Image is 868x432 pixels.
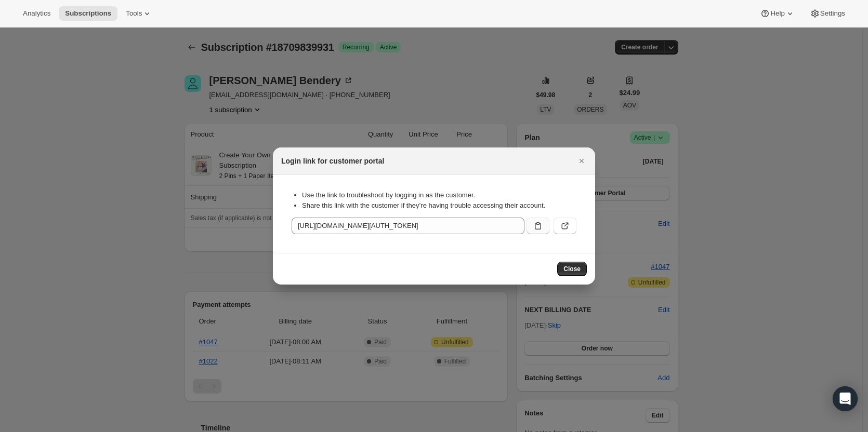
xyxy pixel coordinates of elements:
button: Settings [804,6,851,21]
span: Settings [820,9,845,18]
button: Help [754,6,801,21]
button: Analytics [17,6,57,21]
li: Use the link to troubleshoot by logging in as the customer. [302,190,576,200]
span: Close [563,265,581,273]
button: Tools [120,6,159,21]
button: Subscriptions [59,6,117,21]
span: Subscriptions [65,9,111,18]
span: Tools [126,9,142,18]
button: Close [557,262,587,276]
div: Open Intercom Messenger [833,386,858,411]
span: Help [770,9,784,18]
h2: Login link for customer portal [281,156,384,166]
span: Analytics [23,9,50,18]
button: Close [574,154,589,168]
li: Share this link with the customer if they’re having trouble accessing their account. [302,200,576,211]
